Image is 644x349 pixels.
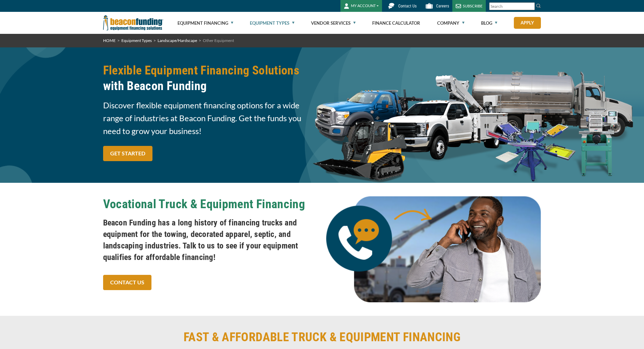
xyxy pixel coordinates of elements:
a: GET STARTED [103,146,152,161]
span: Discover flexible equipment financing options for a wide range of industries at Beacon Funding. G... [103,99,318,137]
a: Company [437,12,464,34]
img: Man on phone [326,196,541,302]
span: Other Equipment [203,38,234,43]
a: Vendor Services [311,12,356,34]
span: Contact Us [398,4,416,8]
a: Equipment Financing [177,12,233,34]
input: Search [489,2,535,10]
a: Equipment Types [121,38,152,43]
a: Finance Calculator [372,12,420,34]
a: Landscape/Hardscape [158,38,197,43]
span: with Beacon Funding [103,78,318,94]
h2: Vocational Truck & Equipment Financing [103,196,318,212]
a: Man on phone [326,245,541,252]
h2: FAST & AFFORDABLE TRUCK & EQUIPMENT FINANCING [103,329,541,345]
a: Blog [481,12,497,34]
a: Apply [514,17,541,29]
img: Search [536,3,541,8]
h2: Flexible Equipment Financing Solutions [103,63,318,94]
h4: Beacon Funding has a long history of financing trucks and equipment for the towing, decorated app... [103,217,318,263]
a: Clear search text [528,4,533,9]
a: Equipment Types [250,12,294,34]
img: Beacon Funding Corporation logo [103,12,163,34]
a: HOME [103,38,116,43]
span: Careers [436,4,449,8]
a: CONTACT US [103,275,151,290]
